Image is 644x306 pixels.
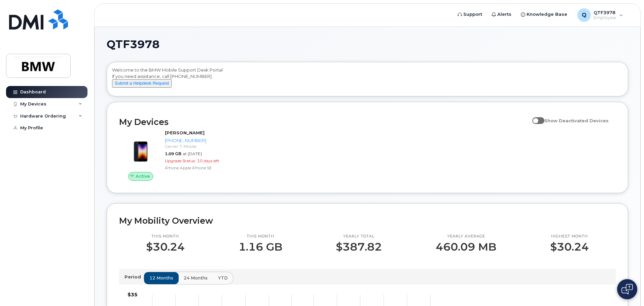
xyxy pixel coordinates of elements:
[550,241,589,253] p: $30.24
[197,158,219,163] span: 10 days left
[239,241,282,253] p: 1.16 GB
[146,234,185,239] p: This month
[128,292,138,298] tspan: $35
[124,133,157,165] img: image20231002-3703462-10zne2t.jpeg
[119,117,529,127] h2: My Devices
[621,284,633,295] img: Open chat
[239,234,282,239] p: This month
[183,151,202,156] span: at [DATE]
[184,275,208,281] span: 24 months
[119,130,237,181] a: Active[PERSON_NAME][PHONE_NUMBER]Carrier: T-Mobile1.09 GBat [DATE]Upgrade Status:10 days leftiPho...
[136,173,150,179] span: Active
[165,151,181,156] span: 1.09 GB
[218,275,228,281] span: YTD
[550,234,589,239] p: Highest month
[165,130,205,135] strong: [PERSON_NAME]
[436,234,496,239] p: Yearly average
[336,241,382,253] p: $387.82
[119,216,616,226] h2: My Mobility Overview
[544,118,609,123] span: Show Deactivated Devices
[112,80,172,86] a: Submit a Helpdesk Request
[107,39,159,49] span: QTF3978
[165,137,235,144] div: [PHONE_NUMBER]
[165,143,235,149] div: Carrier: T-Mobile
[112,79,172,88] button: Submit a Helpdesk Request
[165,158,196,163] span: Upgrade Status:
[124,274,144,280] p: Period
[146,241,185,253] p: $30.24
[112,67,623,94] div: Welcome to the BMW Mobile Support Desk Portal If you need assistance, call [PHONE_NUMBER].
[336,234,382,239] p: Yearly total
[165,165,235,171] div: iPhone Apple iPhone SE
[436,241,496,253] p: 460.09 MB
[532,114,538,120] input: Show Deactivated Devices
